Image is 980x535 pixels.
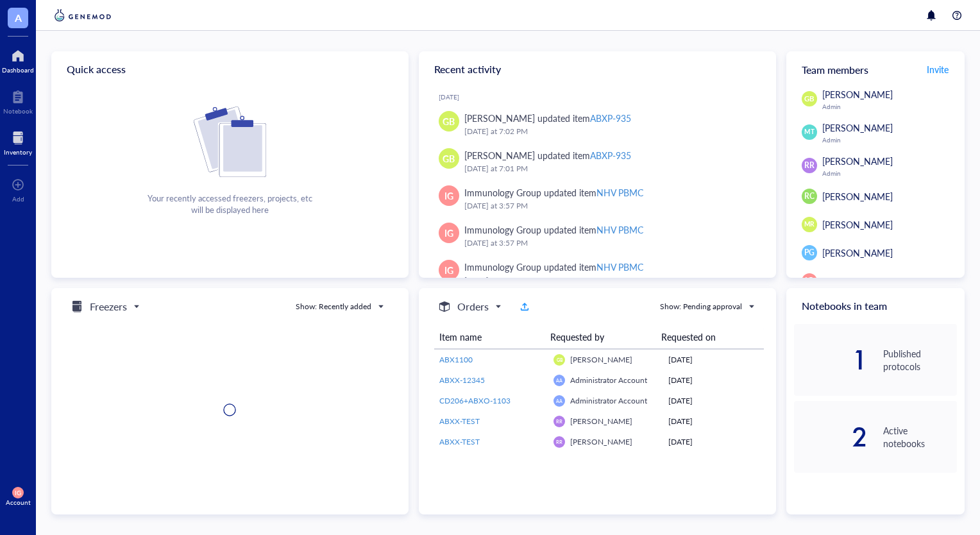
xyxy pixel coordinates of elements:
[668,354,759,366] div: [DATE]
[464,237,756,250] div: [DATE] at 3:57 PM
[668,375,759,386] div: [DATE]
[557,439,562,445] span: RR
[570,395,647,406] span: Administrator Account
[12,195,24,203] div: Add
[556,378,562,384] span: AA
[439,375,544,386] a: ABXX-12345
[464,185,643,200] div: Immunology Group updated item
[804,94,815,105] span: GB
[148,192,312,216] div: Your recently accessed freezers, projects, etc will be displayed here
[457,299,489,314] h5: Orders
[822,275,899,287] span: Immunology Group
[590,149,631,162] div: ABXP-935
[660,301,742,312] div: Show: Pending approval
[805,275,813,287] span: IG
[464,200,756,212] div: [DATE] at 3:57 PM
[439,416,480,427] span: ABXX-TEST
[439,375,485,386] span: ABXX-12345
[90,299,127,314] h5: Freezers
[556,398,562,404] span: AA
[2,46,34,74] a: Dashboard
[822,246,893,259] span: [PERSON_NAME]
[822,121,893,134] span: [PERSON_NAME]
[429,255,766,292] a: IGImmunology Group updated itemNHV PBMC[DATE] at 3:57 PM
[570,375,647,386] span: Administrator Account
[439,436,480,447] span: ABXX-TEST
[444,226,453,240] span: IG
[557,357,562,363] span: GB
[656,325,754,349] th: Requested on
[596,186,643,199] div: NHV PBMC
[794,350,868,370] div: 1
[194,106,266,177] img: Cf+DiIyRRx+BTSbnYhsZzE9to3+AfuhVxcka4spAAAAAElFTkSuQmCC
[804,247,815,259] span: PG
[296,301,371,312] div: Show: Recently added
[429,217,766,255] a: IGImmunology Group updated itemNHV PBMC[DATE] at 3:57 PM
[822,103,957,110] div: Admin
[822,169,957,177] div: Admin
[443,114,455,128] span: GB
[822,190,893,203] span: [PERSON_NAME]
[3,107,33,115] div: Notebook
[439,354,473,365] span: ABX1100
[804,191,815,202] span: RC
[15,489,21,497] span: IG
[804,160,815,171] span: RR
[668,395,759,407] div: [DATE]
[464,148,631,162] div: [PERSON_NAME] updated item
[439,354,544,366] a: ABX1100
[883,424,957,450] div: Active notebooks
[439,93,766,101] div: [DATE]
[439,416,544,427] a: ABXX-TEST
[429,180,766,217] a: IGImmunology Group updated itemNHV PBMC[DATE] at 3:57 PM
[926,59,949,80] button: Invite
[822,218,893,231] span: [PERSON_NAME]
[804,127,814,137] span: MT
[51,51,409,87] div: Quick access
[804,219,815,229] span: MR
[786,288,965,324] div: Notebooks in team
[439,436,544,448] a: ABXX-TEST
[794,427,868,447] div: 2
[434,325,545,349] th: Item name
[883,347,957,373] div: Published protocols
[822,88,893,101] span: [PERSON_NAME]
[668,416,759,427] div: [DATE]
[429,106,766,143] a: GB[PERSON_NAME] updated itemABXP-935[DATE] at 7:02 PM
[822,136,957,144] div: Admin
[443,151,455,166] span: GB
[419,51,776,87] div: Recent activity
[570,416,632,427] span: [PERSON_NAME]
[570,354,632,365] span: [PERSON_NAME]
[596,223,643,236] div: NHV PBMC
[557,418,562,424] span: RR
[429,143,766,180] a: GB[PERSON_NAME] updated itemABXP-935[DATE] at 7:01 PM
[3,87,33,115] a: Notebook
[464,125,756,138] div: [DATE] at 7:02 PM
[439,395,511,406] span: CD206+ABXO-1103
[51,8,114,23] img: genemod-logo
[4,128,32,156] a: Inventory
[668,436,759,448] div: [DATE]
[822,155,893,167] span: [PERSON_NAME]
[786,51,965,87] div: Team members
[464,162,756,175] div: [DATE] at 7:01 PM
[545,325,656,349] th: Requested by
[2,66,34,74] div: Dashboard
[927,63,949,76] span: Invite
[464,223,643,237] div: Immunology Group updated item
[444,189,453,203] span: IG
[439,395,544,407] a: CD206+ABXO-1103
[6,498,31,506] div: Account
[590,112,631,124] div: ABXP-935
[15,10,22,26] span: A
[570,436,632,447] span: [PERSON_NAME]
[464,111,631,125] div: [PERSON_NAME] updated item
[4,148,32,156] div: Inventory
